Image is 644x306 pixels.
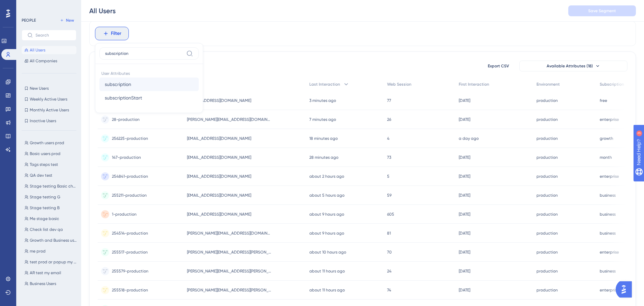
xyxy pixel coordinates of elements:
span: business [600,212,616,217]
button: Inactive Users [22,117,76,125]
span: production [536,136,558,141]
span: AR test my email [30,270,61,276]
span: First Interaction [459,82,489,87]
time: 3 minutes ago [309,98,336,103]
span: 28-production [112,117,140,122]
button: All Companies [22,57,76,65]
button: New [57,16,76,24]
span: 254841-production [112,174,148,179]
span: Last Interaction [309,82,340,87]
span: production [536,117,558,122]
span: month [600,155,612,160]
time: about 2 hours ago [309,174,344,179]
time: 28 minutes ago [309,155,338,160]
button: AR test my email [22,269,80,277]
span: [PERSON_NAME][EMAIL_ADDRESS][PERSON_NAME][DOMAIN_NAME][PERSON_NAME] [187,249,271,255]
time: [DATE] [459,193,470,198]
time: [DATE] [459,174,470,179]
span: Growth and Business users [30,238,78,243]
span: 605 [387,212,394,217]
span: 70 [387,249,392,255]
span: Me stage basic [30,216,59,221]
span: 59 [387,193,391,198]
span: 5 [387,174,389,179]
span: [EMAIL_ADDRESS][DOMAIN_NAME] [187,98,251,103]
time: about 9 hours ago [309,212,344,217]
span: Save Segment [588,8,616,14]
time: [DATE] [459,155,470,160]
button: Stage testing Basic checklist [22,182,80,190]
span: Web Session [387,82,411,87]
span: Need Help? [16,2,42,10]
span: All Companies [30,58,57,64]
span: User Attributes [99,68,199,78]
span: Inactive Users [30,118,56,124]
time: about 10 hours ago [309,250,346,255]
span: Weekly Active Users [30,96,67,102]
span: test prod ar popup my email [30,259,78,265]
button: Stage testing B [22,204,80,212]
time: [DATE] [459,98,470,103]
span: production [536,155,558,160]
span: 147-production [112,155,141,160]
span: Available Attributes (18) [547,63,593,69]
input: Type the value [105,51,184,56]
span: Stage testing Basic checklist [30,183,78,189]
span: 73 [387,155,391,160]
time: [DATE] [459,288,470,292]
span: production [536,98,558,103]
span: 74 [387,287,391,293]
span: New Users [30,86,49,91]
button: subscriptionStart [99,91,199,105]
span: Environment [536,82,560,87]
span: enterprise [600,174,619,179]
button: Growth and Business users [22,236,80,244]
span: production [536,193,558,198]
span: Stage testing G [30,194,60,200]
span: [PERSON_NAME][EMAIL_ADDRESS][DOMAIN_NAME] [187,117,271,122]
span: QA dev test [30,173,52,178]
button: subscription [99,78,199,91]
span: All Users [30,47,45,53]
button: Available Attributes (18) [519,61,627,71]
input: Search [35,33,71,38]
span: [EMAIL_ADDRESS][DOMAIN_NAME] [187,136,251,141]
button: Filter [95,27,129,40]
time: about 11 hours ago [309,288,345,292]
span: production [536,268,558,274]
span: enterprise [600,249,619,255]
span: subscriptionStart [105,94,142,102]
span: production [536,249,558,255]
time: [DATE] [459,269,470,274]
span: production [536,287,558,293]
button: New Users [22,84,76,92]
time: [DATE] [459,231,470,236]
button: Monthly Active Users [22,106,76,114]
span: 255211-production [112,193,147,198]
span: [EMAIL_ADDRESS][DOMAIN_NAME] [187,155,251,160]
span: 256225-production [112,136,148,141]
time: about 5 hours ago [309,193,344,198]
span: 1-production [112,212,137,217]
span: New [66,18,74,23]
time: [DATE] [459,250,470,255]
span: enterprise [600,117,619,122]
span: 77 [387,98,391,103]
time: about 9 hours ago [309,231,344,236]
time: [DATE] [459,212,470,217]
time: [DATE] [459,117,470,122]
span: 24 [387,268,391,274]
button: Tags steps test [22,160,80,169]
div: 3 [47,3,49,9]
span: Stage testing B [30,205,59,211]
span: 255518-production [112,287,148,293]
span: Basic users prod [30,151,61,156]
span: Growth users prod [30,140,64,146]
span: subscription [105,80,131,88]
button: test prod ar popup my email [22,258,80,266]
span: Business Users [30,281,56,286]
time: 18 minutes ago [309,136,338,141]
button: Basic users prod [22,150,80,158]
span: enterprise [600,287,619,293]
